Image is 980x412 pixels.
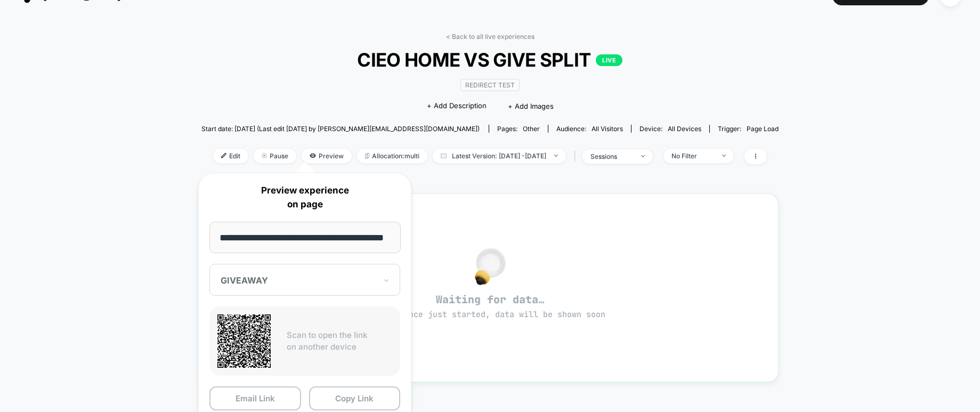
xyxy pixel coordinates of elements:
span: + Add Description [427,101,487,111]
span: Redirect Test [460,79,520,91]
p: Scan to open the link on another device [287,329,392,353]
span: Edit [213,149,248,163]
span: Allocation: multi [357,149,427,163]
img: no_data [475,248,506,285]
span: Device: [631,125,709,133]
div: Audience: [556,125,623,133]
img: end [641,155,645,157]
img: end [722,155,726,157]
div: Pages: [497,125,540,133]
button: Copy Link [309,386,401,410]
span: experience just started, data will be shown soon [375,309,605,320]
span: + Add Images [508,102,554,110]
div: Trigger: [718,125,779,133]
img: end [262,153,267,158]
p: LIVE [596,54,622,66]
p: Preview experience on page [209,184,400,211]
span: All Visitors [592,125,623,133]
span: Pause [254,149,296,163]
span: Page Load [747,125,779,133]
div: No Filter [671,152,714,160]
img: edit [221,153,226,158]
span: Preview [302,149,352,163]
span: Waiting for data… [221,293,760,320]
span: all devices [668,125,701,133]
span: | [571,149,582,164]
img: rebalance [365,153,369,159]
span: Latest Version: [DATE] - [DATE] [433,149,566,163]
img: calendar [441,153,447,158]
span: Start date: [DATE] (Last edit [DATE] by [PERSON_NAME][EMAIL_ADDRESS][DOMAIN_NAME]) [201,125,480,133]
div: sessions [590,152,633,160]
img: end [554,155,558,157]
span: CIEO HOME VS GIVE SPLIT [230,49,750,71]
a: < Back to all live experiences [446,33,534,41]
span: other [523,125,540,133]
button: Email Link [209,386,301,410]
